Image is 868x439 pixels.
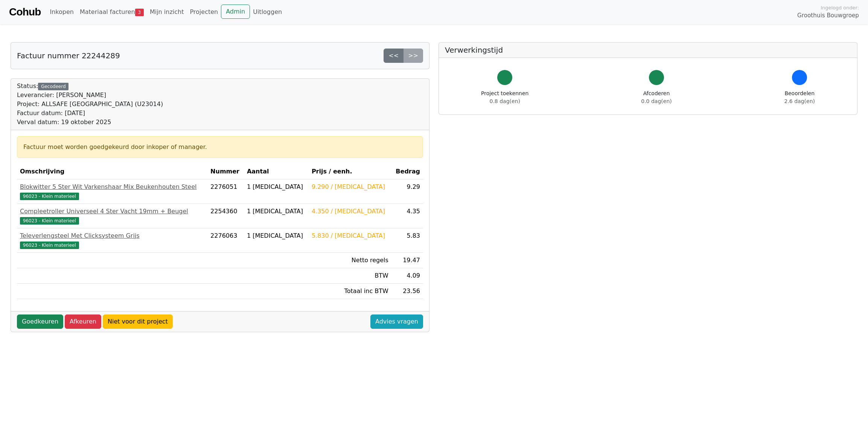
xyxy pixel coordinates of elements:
[309,284,391,299] td: Totaal inc BTW
[384,49,404,63] a: <<
[20,217,79,225] span: 96023 - Klein materieel
[784,90,815,105] div: Beoordelen
[391,268,423,284] td: 4.09
[20,231,204,240] div: Televerlengsteel Met Clicksysteem Grijs
[821,4,859,11] span: Ingelogd onder:
[17,314,63,329] a: Goedkeuren
[20,207,204,225] a: Compleetroller Universeel 4 Ster Vacht 19mm + Beugel96023 - Klein materieel
[187,5,221,20] a: Projecten
[250,5,285,20] a: Uitloggen
[207,228,244,253] td: 2276063
[391,253,423,268] td: 19.47
[20,182,204,201] a: Blokwitter 5 Ster Wit Varkenshaar Mix Beukenhouten Steel96023 - Klein materieel
[20,242,79,249] span: 96023 - Klein materieel
[207,164,244,179] th: Nummer
[247,231,306,240] div: 1 [MEDICAL_DATA]
[312,231,388,240] div: 5.830 / [MEDICAL_DATA]
[207,179,244,204] td: 2276051
[797,11,859,20] span: Groothuis Bouwgroep
[312,207,388,216] div: 4.350 / [MEDICAL_DATA]
[247,182,306,191] div: 1 [MEDICAL_DATA]
[391,284,423,299] td: 23.56
[17,109,163,118] div: Factuur datum: [DATE]
[147,5,187,20] a: Mijn inzicht
[309,268,391,284] td: BTW
[312,182,388,191] div: 9.290 / [MEDICAL_DATA]
[17,91,163,100] div: Leverancier: [PERSON_NAME]
[309,164,391,179] th: Prijs / eenh.
[391,228,423,253] td: 5.83
[244,164,309,179] th: Aantal
[445,46,851,55] h5: Verwerkingstijd
[370,314,423,329] a: Advies vragen
[38,83,69,90] div: Gecodeerd
[391,164,423,179] th: Bedrag
[17,100,163,109] div: Project: ALLSAFE [GEOGRAPHIC_DATA] (U23014)
[65,314,101,329] a: Afkeuren
[17,82,163,127] div: Status:
[20,182,204,191] div: Blokwitter 5 Ster Wit Varkenshaar Mix Beukenhouten Steel
[784,98,815,104] span: 2.6 dag(en)
[247,207,306,216] div: 1 [MEDICAL_DATA]
[23,143,417,152] div: Factuur moet worden goedgekeurd door inkoper of manager.
[221,5,250,19] a: Admin
[481,90,528,105] div: Project toekennen
[391,204,423,228] td: 4.35
[20,231,204,249] a: Televerlengsteel Met Clicksysteem Grijs96023 - Klein materieel
[641,90,672,105] div: Afcoderen
[17,118,163,127] div: Verval datum: 19 oktober 2025
[641,98,672,104] span: 0.0 dag(en)
[77,5,147,20] a: Materiaal facturen3
[17,51,120,60] h5: Factuur nummer 22244289
[490,98,520,104] span: 0.8 dag(en)
[47,5,76,20] a: Inkopen
[20,207,204,216] div: Compleetroller Universeel 4 Ster Vacht 19mm + Beugel
[207,204,244,228] td: 2254360
[135,9,144,16] span: 3
[103,314,173,329] a: Niet voor dit project
[20,193,79,200] span: 96023 - Klein materieel
[9,3,41,21] a: Cohub
[309,253,391,268] td: Netto regels
[17,164,207,179] th: Omschrijving
[391,179,423,204] td: 9.29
